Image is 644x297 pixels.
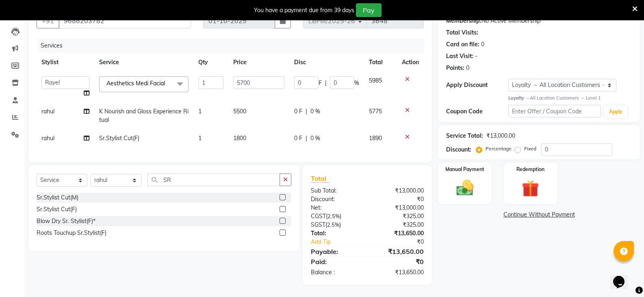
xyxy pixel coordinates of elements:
[305,221,367,229] div: ( )
[289,53,364,72] th: Disc
[310,134,320,143] span: 0 %
[233,108,246,115] span: 5500
[466,64,469,72] div: 0
[367,195,430,204] div: ₹0
[325,79,327,87] span: |
[397,53,424,72] th: Action
[165,80,169,87] a: x
[508,95,530,101] strong: Loyalty →
[367,247,430,256] div: ₹13,650.00
[233,134,246,142] span: 1800
[99,134,139,142] span: Sr.Stylist Cut(F)
[524,145,536,152] label: Fixed
[367,186,430,195] div: ₹13,000.00
[41,134,54,142] span: rahul
[327,213,340,219] span: 2.5%
[37,38,430,53] div: Services
[481,40,484,49] div: 0
[41,108,54,115] span: rahul
[311,221,325,228] span: SGST
[446,52,473,61] div: Last Visit:
[305,247,367,256] div: Payable:
[604,106,627,118] button: Apply
[516,166,544,173] label: Redemption
[369,134,382,142] span: 1890
[310,107,320,116] span: 0 %
[306,134,307,143] span: |
[37,53,94,72] th: Stylist
[193,53,228,72] th: Qty
[37,217,95,225] div: Blow Dry Sr. Stylist(F)*
[446,132,483,140] div: Service Total:
[475,52,477,61] div: -
[305,238,378,246] a: Add Tip
[446,145,471,154] div: Discount:
[305,212,367,221] div: ( )
[486,145,512,152] label: Percentage
[37,193,78,202] div: Sr.Stylist Cut(M)
[99,108,189,124] span: K Nourish and Gloss Experience Ritual
[305,229,367,238] div: Total:
[94,53,193,72] th: Service
[446,28,478,37] div: Total Visits:
[610,264,636,289] iframe: chat widget
[327,221,339,228] span: 2.5%
[486,132,515,140] div: ₹13,000.00
[508,95,632,102] div: All Location Customers → Level 1
[294,107,302,116] span: 0 F
[147,173,280,186] input: Search or Scan
[446,17,481,25] div: Membership:
[446,40,479,49] div: Card on file:
[106,80,165,87] span: Aesthetics Medi Facial
[356,3,382,17] button: Pay
[364,53,397,72] th: Total
[369,108,382,115] span: 5775
[306,107,307,116] span: |
[446,17,632,25] div: No Active Membership
[369,77,382,84] span: 5985
[198,108,202,115] span: 1
[37,205,77,214] div: Sr.Stylist Cut(F)
[378,238,430,246] div: ₹0
[508,105,601,117] input: Enter Offer / Coupon Code
[311,212,326,220] span: CGST
[446,107,508,116] div: Coupon Code
[367,229,430,238] div: ₹13,650.00
[294,134,302,143] span: 0 F
[445,166,484,173] label: Manual Payment
[305,186,367,195] div: Sub Total:
[440,210,638,219] a: Continue Without Payment
[228,53,289,72] th: Price
[198,134,202,142] span: 1
[319,79,322,87] span: F
[367,268,430,277] div: ₹13,650.00
[305,195,367,204] div: Discount:
[311,174,330,183] span: Total
[305,257,367,267] div: Paid:
[367,257,430,267] div: ₹0
[305,204,367,212] div: Net:
[446,64,464,72] div: Points:
[354,79,359,87] span: %
[305,268,367,277] div: Balance :
[367,212,430,221] div: ₹325.00
[367,221,430,229] div: ₹325.00
[37,229,106,237] div: Roots Touchup Sr.Stylist(F)
[37,13,59,28] button: +91
[451,178,479,198] img: _cash.svg
[367,204,430,212] div: ₹13,000.00
[516,178,544,199] img: _gift.svg
[254,6,354,15] div: You have a payment due from 39 days
[59,13,191,28] input: Search by Name/Mobile/Email/Code
[446,81,508,89] div: Apply Discount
